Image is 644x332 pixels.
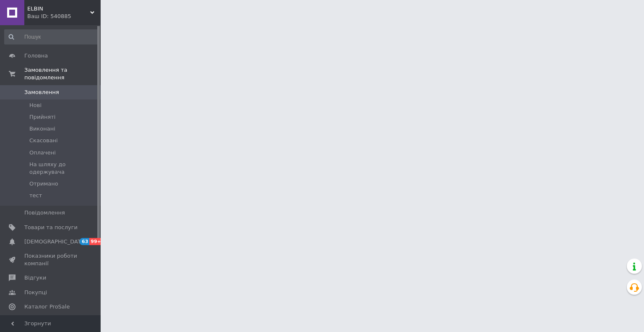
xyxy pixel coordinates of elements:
span: Товари та послуги [24,224,78,231]
span: Оплачені [29,149,56,157]
span: Нові [29,102,42,109]
span: Головна [24,52,48,60]
div: Ваш ID: 540885 [27,13,101,20]
span: Прийняті [29,113,55,121]
span: 63 [80,238,89,245]
span: Повідомлення [24,209,65,217]
span: Покупці [24,289,47,296]
span: Відгуки [24,274,46,282]
span: Виконані [29,125,55,133]
span: Отримано [29,180,58,188]
span: тест [29,192,42,199]
span: Замовлення [24,89,59,96]
span: Показники роботи компанії [24,252,78,267]
span: Замовлення та повідомлення [24,66,101,81]
span: [DEMOGRAPHIC_DATA] [24,238,86,246]
span: 99+ [89,238,103,245]
span: На шляху до одержувача [29,161,98,176]
input: Пошук [4,29,99,44]
span: Скасовані [29,137,58,144]
span: ELBIN [27,5,90,13]
span: Каталог ProSale [24,303,70,311]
